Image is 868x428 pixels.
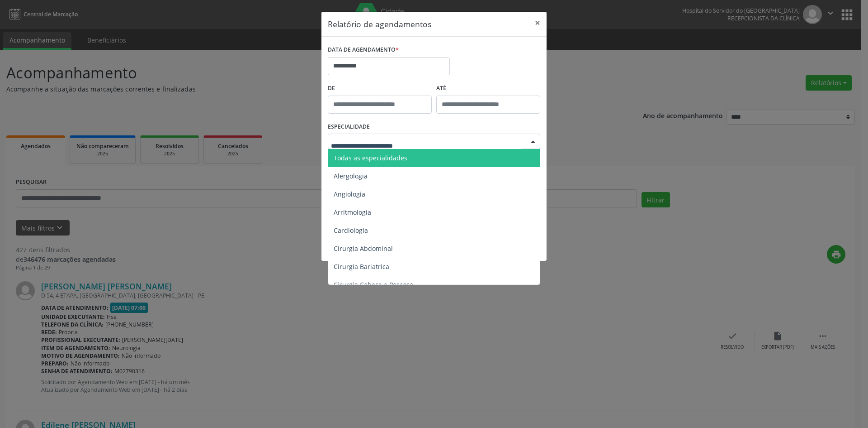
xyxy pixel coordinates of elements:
[528,12,547,34] button: Close
[328,18,431,30] h5: Relatório de agendamentos
[334,226,368,235] span: Cardiologia
[334,280,413,289] span: Cirurgia Cabeça e Pescoço
[328,82,432,96] label: De
[436,82,540,96] label: ATÉ
[334,172,368,180] span: Alergologia
[334,262,389,271] span: Cirurgia Bariatrica
[334,208,371,216] span: Arritmologia
[334,154,407,162] span: Todas as especialidades
[334,244,393,253] span: Cirurgia Abdominal
[334,190,365,198] span: Angiologia
[328,120,370,134] label: ESPECIALIDADE
[328,43,399,57] label: DATA DE AGENDAMENTO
